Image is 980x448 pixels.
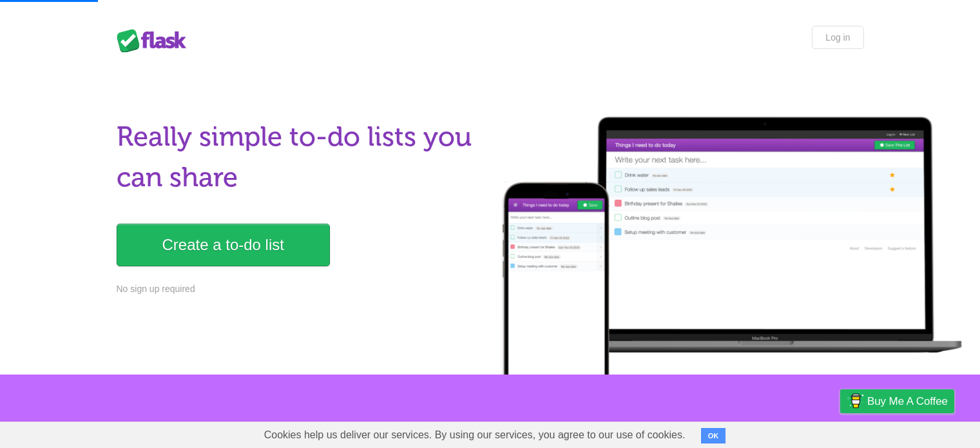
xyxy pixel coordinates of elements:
[812,26,863,49] a: Log in
[117,117,483,198] h1: Really simple to-do lists you can share
[251,422,698,448] span: Cookies help us deliver our services. By using our services, you agree to our use of cookies.
[117,29,194,52] div: Flask Lists
[847,390,864,412] img: Buy me a coffee
[701,428,726,443] button: OK
[867,390,948,413] span: Buy me a coffee
[840,389,954,413] a: Buy me a coffee
[117,282,483,296] p: No sign up required
[117,224,330,266] a: Create a to-do list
